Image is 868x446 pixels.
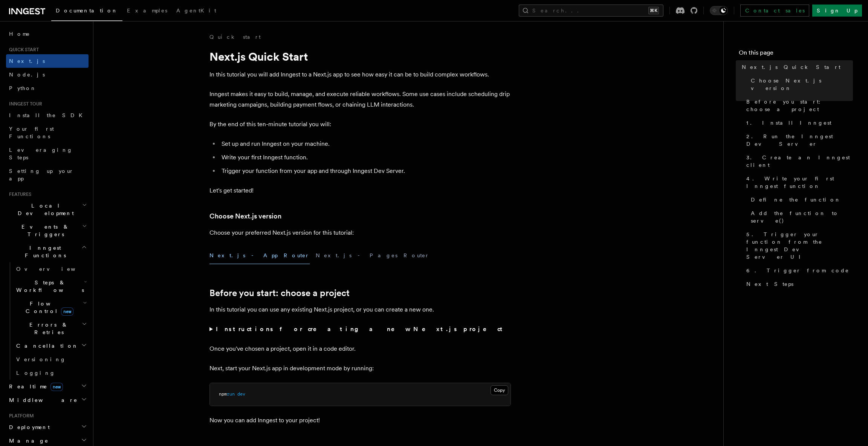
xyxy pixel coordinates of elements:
[127,8,167,14] span: Examples
[751,209,853,225] span: Add the function to serve()
[13,262,89,276] a: Overview
[746,119,831,127] span: 1. Install Inngest
[209,228,511,238] p: Choose your preferred Next.js version for this tutorial:
[209,89,511,110] p: Inngest makes it easy to build, manage, and execute reliable workflows. Some use cases include sc...
[746,267,849,274] span: 6. Trigger from code
[209,304,511,315] p: In this tutorial you can use any existing Next.js project, or you can create a new one.
[209,415,511,426] p: Now you can add Inngest to your project!
[6,241,89,262] button: Inngest Functions
[648,7,659,14] kbd: ⌘K
[13,297,89,318] button: Flow Controlnew
[6,223,82,238] span: Events & Triggers
[56,8,118,14] span: Documentation
[6,47,39,53] span: Quick start
[9,58,45,64] span: Next.js
[743,116,853,130] a: 1. Install Inngest
[6,143,89,164] a: Leveraging Steps
[13,339,89,353] button: Cancellation
[6,108,89,122] a: Install the SDK
[172,2,221,20] a: AgentKit
[209,363,511,374] p: Next, start your Next.js app in development mode by running:
[13,342,78,350] span: Cancellation
[746,280,793,288] span: Next Steps
[6,68,89,81] a: Node.js
[519,5,663,17] button: Search...⌘K
[748,193,853,206] a: Define the function
[6,244,81,259] span: Inngest Functions
[50,383,63,391] span: new
[742,63,840,71] span: Next.js Quick Start
[176,8,216,14] span: AgentKit
[491,385,508,395] button: Copy
[209,50,511,63] h1: Next.js Quick Start
[746,98,853,113] span: Before you start: choose a project
[6,191,31,197] span: Features
[16,356,66,362] span: Versioning
[743,172,853,193] a: 4. Write your first Inngest function
[16,266,94,272] span: Overview
[746,154,853,169] span: 3. Create an Inngest client
[6,54,89,68] a: Next.js
[710,6,728,15] button: Toggle dark mode
[9,168,74,182] span: Setting up your app
[209,324,511,334] summary: Instructions for creating a new Next.js project
[13,321,82,336] span: Errors & Retries
[219,152,511,163] li: Write your first Inngest function.
[316,247,429,264] button: Next.js - Pages Router
[16,370,55,376] span: Logging
[6,396,78,404] span: Middleware
[739,60,853,74] a: Next.js Quick Start
[748,74,853,95] a: Choose Next.js version
[209,119,511,130] p: By the end of this ten-minute tutorial you will:
[9,126,54,139] span: Your first Functions
[751,196,841,203] span: Define the function
[216,325,506,333] strong: Instructions for creating a new Next.js project
[13,300,83,315] span: Flow Control
[743,277,853,291] a: Next Steps
[6,393,89,407] button: Middleware
[227,391,235,397] span: run
[743,264,853,277] a: 6. Trigger from code
[746,231,853,261] span: 5. Trigger your function from the Inngest Dev Server UI
[6,383,63,390] span: Realtime
[219,391,227,397] span: npm
[6,164,89,185] a: Setting up your app
[6,81,89,95] a: Python
[739,48,853,60] h4: On this page
[13,366,89,380] a: Logging
[748,206,853,228] a: Add the function to serve()
[6,202,82,217] span: Local Development
[6,101,42,107] span: Inngest tour
[746,175,853,190] span: 4. Write your first Inngest function
[6,220,89,241] button: Events & Triggers
[13,279,84,294] span: Steps & Workflows
[209,185,511,196] p: Let's get started!
[13,353,89,366] a: Versioning
[209,69,511,80] p: In this tutorial you will add Inngest to a Next.js app to see how easy it can be to build complex...
[743,130,853,151] a: 2. Run the Inngest Dev Server
[6,27,89,41] a: Home
[6,122,89,143] a: Your first Functions
[746,133,853,148] span: 2. Run the Inngest Dev Server
[209,247,310,264] button: Next.js - App Router
[219,166,511,176] li: Trigger your function from your app and through Inngest Dev Server.
[812,5,862,17] a: Sign Up
[6,420,89,434] button: Deployment
[209,344,511,354] p: Once you've chosen a project, open it in a code editor.
[6,199,89,220] button: Local Development
[743,95,853,116] a: Before you start: choose a project
[743,228,853,264] a: 5. Trigger your function from the Inngest Dev Server UI
[6,262,89,380] div: Inngest Functions
[13,276,89,297] button: Steps & Workflows
[6,380,89,393] button: Realtimenew
[9,85,37,91] span: Python
[6,413,34,419] span: Platform
[51,2,122,21] a: Documentation
[219,139,511,149] li: Set up and run Inngest on your machine.
[209,288,350,298] a: Before you start: choose a project
[209,211,281,221] a: Choose Next.js version
[9,30,30,38] span: Home
[6,423,50,431] span: Deployment
[122,2,172,20] a: Examples
[237,391,245,397] span: dev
